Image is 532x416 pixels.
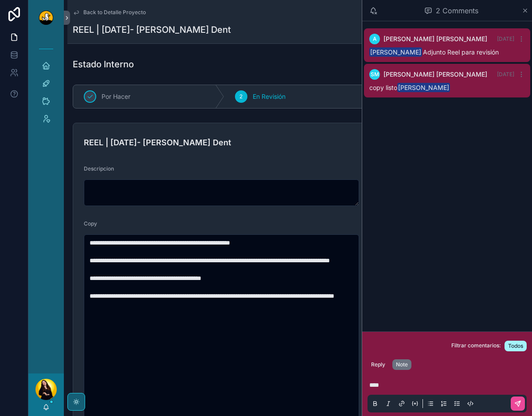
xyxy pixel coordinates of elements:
span: copy listo [369,84,451,91]
div: scrollable content [28,35,64,138]
span: [PERSON_NAME] [369,47,422,57]
span: A [373,35,377,43]
span: Back to Detalle Proyecto [83,9,146,16]
span: [PERSON_NAME] [PERSON_NAME] [383,70,487,79]
span: Copy [84,220,97,227]
span: [DATE] [497,35,514,42]
button: Note [392,359,411,370]
span: [PERSON_NAME] [PERSON_NAME] [383,35,487,43]
span: Adjunto Reel para revisión [369,48,499,56]
h1: Estado Interno [73,58,134,70]
span: Filtrar comentarios: [451,342,501,351]
span: Por Hacer [102,92,130,101]
div: Note [396,361,408,368]
span: En Revisión [253,92,286,101]
span: SM [371,71,379,78]
span: 2 [239,93,243,100]
span: [DATE] [497,71,514,78]
button: Reply [368,359,389,370]
a: Back to Detalle Proyecto [73,9,146,16]
span: Descripcion [84,165,114,172]
span: 2 Comments [436,5,478,16]
h1: REEL | [DATE]- [PERSON_NAME] Dent [73,23,231,36]
h4: REEL | [DATE]- [PERSON_NAME] Dent [84,136,359,148]
button: Todos [505,341,527,351]
span: [PERSON_NAME] [397,83,450,92]
img: App logo [39,11,53,25]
